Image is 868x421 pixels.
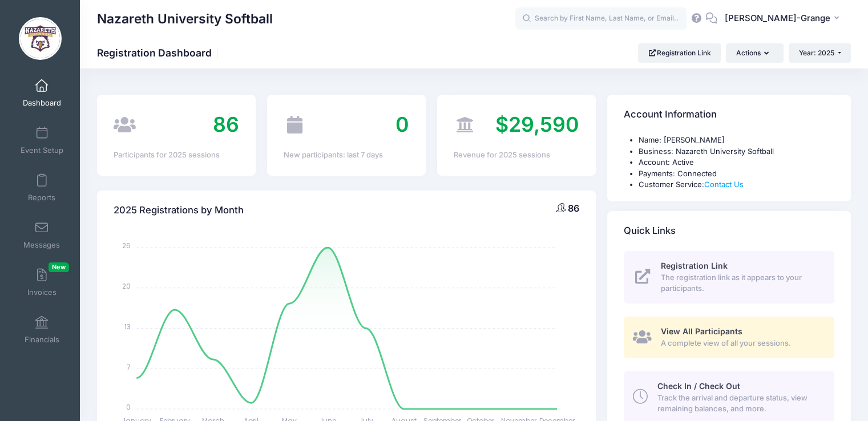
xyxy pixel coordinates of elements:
a: Event Setup [15,120,69,160]
div: Participants for 2025 sessions [114,149,239,161]
span: 86 [568,203,579,214]
span: $29,590 [495,112,579,137]
span: Dashboard [23,98,61,108]
span: Event Setup [21,145,63,155]
li: Business: Nazareth University Softball [639,146,834,157]
li: Name: [PERSON_NAME] [639,135,834,146]
input: Search by First Name, Last Name, or Email... [515,7,687,30]
span: Year: 2025 [799,48,834,57]
a: Registration Link [638,43,721,63]
a: Dashboard [15,73,69,113]
span: Messages [23,240,60,250]
a: InvoicesNew [15,262,69,302]
a: Messages [15,215,69,255]
a: View All Participants A complete view of all your sessions. [624,317,834,358]
span: Invoices [27,288,56,297]
button: Year: 2025 [789,43,851,63]
a: Registration Link The registration link as it appears to your participants. [624,251,834,303]
h4: Quick Links [624,214,676,247]
div: New participants: last 7 days [284,149,409,161]
a: Reports [15,168,69,208]
button: Actions [726,43,783,63]
span: Registration Link [661,261,728,270]
span: New [49,262,69,272]
tspan: 26 [123,241,131,250]
h1: Registration Dashboard [97,47,221,59]
h4: 2025 Registrations by Month [114,194,244,226]
button: [PERSON_NAME]-Grange [717,6,851,32]
a: Contact Us [704,180,744,189]
span: 0 [395,112,409,137]
span: Track the arrival and departure status, view remaining balances, and more. [657,392,821,415]
span: The registration link as it appears to your participants. [661,272,821,294]
tspan: 7 [127,362,131,371]
tspan: 13 [125,322,131,331]
li: Customer Service: [639,179,834,191]
li: Payments: Connected [639,168,834,180]
span: [PERSON_NAME]-Grange [725,12,830,25]
span: Reports [28,193,55,203]
span: A complete view of all your sessions. [661,338,821,349]
img: Nazareth University Softball [19,17,62,60]
h1: Nazareth University Softball [97,6,273,32]
span: Financials [25,335,59,345]
tspan: 20 [123,281,131,291]
h4: Account Information [624,99,717,131]
a: Financials [15,310,69,350]
div: Revenue for 2025 sessions [454,149,579,161]
tspan: 0 [127,402,131,412]
span: View All Participants [661,326,742,336]
li: Account: Active [639,157,834,168]
span: Check In / Check Out [657,381,740,391]
span: 86 [213,112,239,137]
